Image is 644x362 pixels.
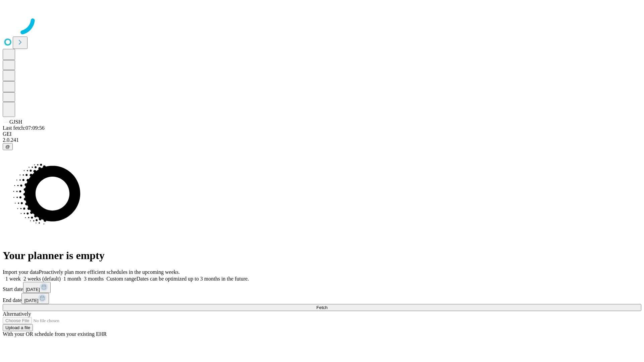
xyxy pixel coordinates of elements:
[316,305,327,310] span: Fetch
[63,276,81,282] span: 1 month
[39,269,180,275] span: Proactively plan more efficient schedules in the upcoming weeks.
[84,276,104,282] span: 3 months
[3,282,641,293] div: Start date
[3,331,107,337] span: With your OR schedule from your existing EHR
[3,304,641,311] button: Fetch
[3,137,641,143] div: 2.0.241
[106,276,136,282] span: Custom range
[3,249,641,262] h1: Your planner is empty
[5,276,21,282] span: 1 week
[24,298,38,303] span: [DATE]
[3,125,45,131] span: Last fetch: 07:09:56
[3,131,641,137] div: GEI
[3,324,33,331] button: Upload a file
[26,287,40,292] span: [DATE]
[5,144,10,149] span: @
[137,276,249,282] span: Dates can be optimized up to 3 months in the future.
[9,119,22,125] span: GJSH
[3,269,39,275] span: Import your data
[3,143,13,150] button: @
[3,311,31,317] span: Alternatively
[3,293,641,304] div: End date
[23,276,61,282] span: 2 weeks (default)
[21,293,49,304] button: [DATE]
[23,282,51,293] button: [DATE]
